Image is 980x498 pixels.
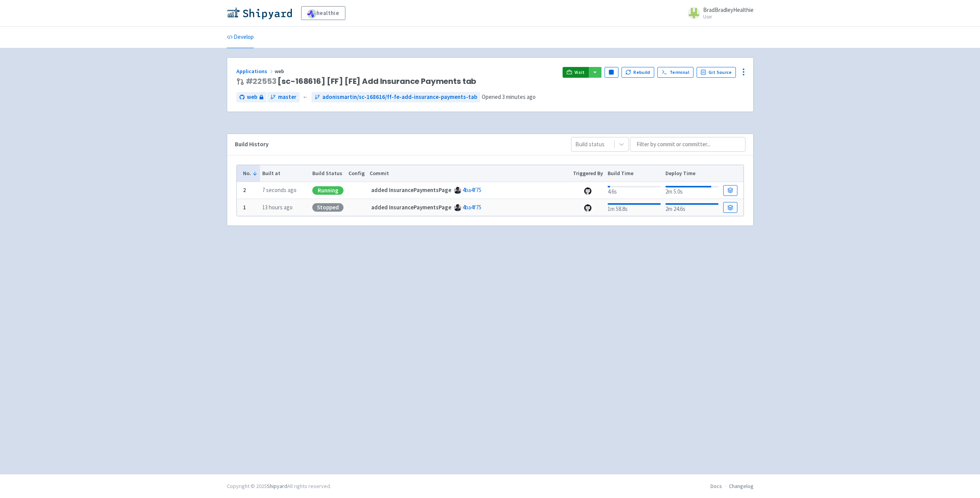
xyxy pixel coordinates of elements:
div: Stopped [312,203,343,212]
a: web [236,92,266,102]
a: Docs [710,483,722,490]
th: Commit [367,165,570,182]
strong: added InsurancePaymentsPage [371,204,451,211]
strong: added InsurancePaymentsPage [371,186,451,194]
b: 2 [243,186,246,194]
a: 4ba4f75 [462,186,481,194]
span: [sc-168616] [FF] [FE] Add Insurance Payments tab [246,77,477,86]
small: User [703,14,754,19]
a: Visit [563,67,589,78]
th: Build Status [310,165,346,182]
div: Copyright © 2025 All rights reserved. [227,482,331,490]
a: healthie [301,6,345,20]
img: Shipyard logo [227,7,292,19]
a: Build Details [723,202,737,213]
button: Pause [605,67,618,78]
button: No. [243,169,258,177]
th: Config [346,165,367,182]
th: Triggered By [570,165,605,182]
span: web [275,68,285,75]
a: 4ba4f75 [462,204,481,211]
a: Build Details [723,185,737,196]
b: 1 [243,204,246,211]
div: 4.6s [608,184,660,196]
a: Shipyard [267,483,287,490]
input: Filter by commit or committer... [630,137,745,152]
div: Running [312,186,343,195]
div: 2m 5.0s [665,184,718,196]
time: 13 hours ago [262,204,293,211]
div: 2m 24.6s [665,202,718,214]
span: master [278,93,297,102]
span: BradBradleyHealthie [703,6,754,13]
div: Build History [235,140,559,149]
a: Develop [227,27,254,48]
span: web [247,93,257,102]
th: Build Time [605,165,663,182]
a: Git Source [697,67,736,78]
time: 3 minutes ago [502,93,536,100]
a: master [267,92,300,102]
th: Deploy Time [663,165,721,182]
span: ← [303,93,308,102]
span: adonismartin/sc-168616/ff-fe-add-insurance-payments-tab [322,93,477,102]
time: 7 seconds ago [262,186,297,194]
span: Visit [575,69,585,75]
a: #22553 [246,76,276,87]
a: Changelog [729,483,754,490]
a: Applications [236,68,275,75]
a: adonismartin/sc-168616/ff-fe-add-insurance-payments-tab [312,92,480,102]
button: Rebuild [622,67,655,78]
a: Terminal [657,67,693,78]
div: 1m 58.8s [608,202,660,214]
a: BradBradleyHealthie User [683,7,754,19]
span: Opened [482,93,536,100]
th: Built at [260,165,310,182]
